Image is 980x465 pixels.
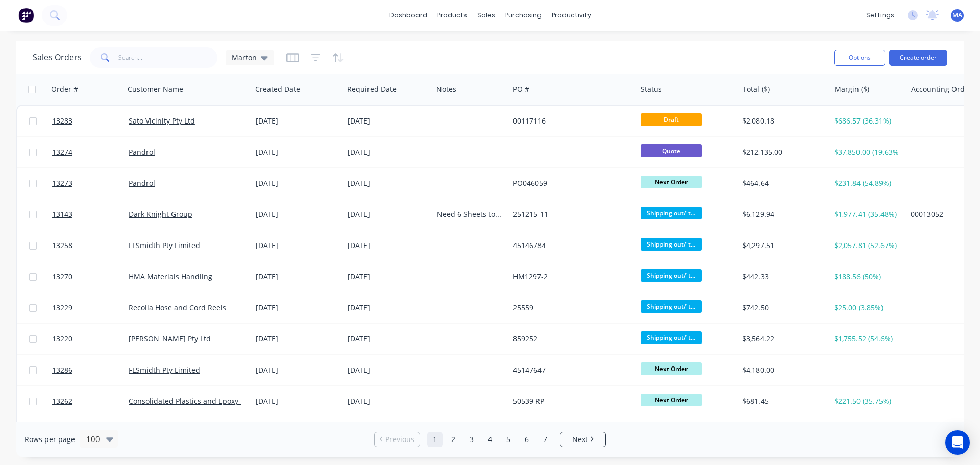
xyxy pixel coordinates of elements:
[501,432,516,447] a: Page 5
[347,84,397,94] div: Required Date
[129,178,155,188] a: Pandrol
[118,47,218,68] input: Search...
[500,8,547,23] div: purchasing
[256,365,339,375] div: [DATE]
[52,116,72,126] span: 13283
[513,272,626,282] div: HM1297-2
[641,300,702,313] span: Shipping out/ t...
[742,178,821,188] div: $464.64
[384,8,432,23] a: dashboard
[513,334,626,344] div: 859252
[834,396,899,406] div: $221.50 (35.75%)
[513,209,626,219] div: 251215-11
[52,417,129,448] a: 13284
[52,147,72,157] span: 13274
[446,432,461,447] a: Page 2
[52,240,72,251] span: 13258
[834,147,899,157] div: $37,850.00 (19.63%)
[348,272,429,282] div: [DATE]
[129,209,192,219] a: Dark Knight Group
[641,176,702,188] span: Next Order
[256,147,339,157] div: [DATE]
[513,178,626,188] div: PO046059
[641,331,702,344] span: Shipping out/ t...
[52,168,129,199] a: 13273
[52,106,129,136] a: 13283
[834,334,899,344] div: $1,755.52 (54.6%)
[348,147,429,157] div: [DATE]
[256,396,339,406] div: [DATE]
[641,394,702,406] span: Next Order
[437,209,502,219] div: Need 6 Sheets total
[432,8,472,23] div: products
[18,8,34,23] img: Factory
[52,178,72,188] span: 13273
[834,272,899,282] div: $188.56 (50%)
[256,240,339,251] div: [DATE]
[52,303,72,313] span: 13229
[348,396,429,406] div: [DATE]
[742,303,821,313] div: $742.50
[436,84,456,94] div: Notes
[641,113,702,126] span: Draft
[348,365,429,375] div: [DATE]
[348,334,429,344] div: [DATE]
[641,238,702,251] span: Shipping out/ t...
[513,365,626,375] div: 45147647
[52,230,129,261] a: 13258
[834,240,899,251] div: $2,057.81 (52.67%)
[519,432,534,447] a: Page 6
[128,84,183,94] div: Customer Name
[24,434,75,445] span: Rows per page
[52,292,129,323] a: 13229
[834,303,899,313] div: $25.00 (3.85%)
[52,272,72,282] span: 13270
[464,432,479,447] a: Page 3
[52,334,72,344] span: 13220
[33,53,82,62] h1: Sales Orders
[52,261,129,292] a: 13270
[348,303,429,313] div: [DATE]
[52,324,129,354] a: 13220
[375,434,420,445] a: Previous page
[52,365,72,375] span: 13286
[52,396,72,406] span: 13262
[641,144,702,157] span: Quote
[911,84,978,94] div: Accounting Order #
[560,434,605,445] a: Next page
[513,240,626,251] div: 45146784
[513,396,626,406] div: 50539 RP
[572,434,588,445] span: Next
[370,432,610,447] ul: Pagination
[129,272,212,281] a: HMA Materials Handling
[52,199,129,230] a: 13143
[742,272,821,282] div: $442.33
[547,8,596,23] div: productivity
[129,147,155,157] a: Pandrol
[513,84,529,94] div: PO #
[834,178,899,188] div: $231.84 (54.89%)
[742,209,821,219] div: $6,129.94
[256,178,339,188] div: [DATE]
[256,209,339,219] div: [DATE]
[742,334,821,344] div: $3,564.22
[256,303,339,313] div: [DATE]
[256,116,339,126] div: [DATE]
[889,50,947,66] button: Create order
[232,52,257,63] span: Marton
[348,209,429,219] div: [DATE]
[129,303,226,312] a: Recoila Hose and Cord Reels
[348,116,429,126] div: [DATE]
[129,240,200,250] a: FLSmidth Pty Limited
[256,334,339,344] div: [DATE]
[742,365,821,375] div: $4,180.00
[641,84,662,94] div: Status
[52,209,72,219] span: 13143
[255,84,300,94] div: Created Date
[52,355,129,385] a: 13286
[129,365,200,375] a: FLSmidth Pty Limited
[834,50,885,66] button: Options
[385,434,414,445] span: Previous
[52,137,129,167] a: 13274
[834,116,899,126] div: $686.57 (36.31%)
